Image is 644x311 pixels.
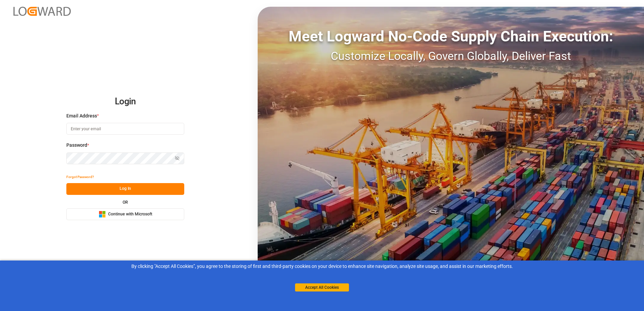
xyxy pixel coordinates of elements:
button: Accept All Cookies [295,283,349,291]
div: Customize Locally, Govern Globally, Deliver Fast [258,47,644,65]
div: Meet Logward No-Code Supply Chain Execution: [258,25,644,47]
input: Enter your email [66,123,184,135]
div: By clicking "Accept All Cookies”, you agree to the storing of first and third-party cookies on yo... [5,263,639,270]
button: Continue with Microsoft [66,208,184,220]
h2: Login [66,91,184,112]
span: Email Address [66,112,97,119]
button: Forgot Password? [66,171,94,183]
span: Continue with Microsoft [108,211,152,217]
img: Logward_new_orange.png [13,7,71,16]
span: Password [66,142,87,149]
small: OR [123,200,128,204]
button: Log In [66,183,184,195]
